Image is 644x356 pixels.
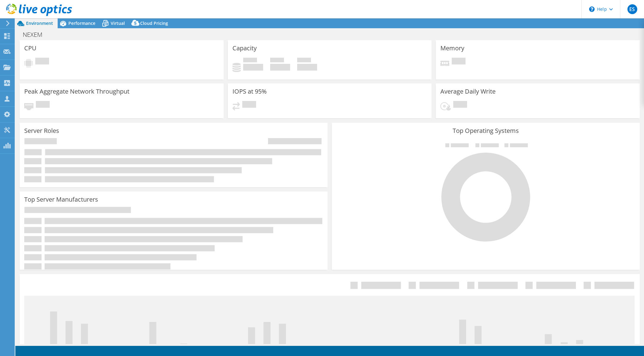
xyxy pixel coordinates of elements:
h4: 0 GiB [297,64,317,71]
span: Pending [453,101,467,109]
span: Pending [36,101,50,109]
span: Pending [242,101,256,109]
h3: Peak Aggregate Network Throughput [24,88,129,95]
span: Total [297,58,311,64]
span: ES [627,4,637,14]
span: Performance [68,20,95,26]
h4: 0 GiB [243,64,263,71]
h3: IOPS at 95% [232,88,267,95]
h3: Capacity [232,45,257,52]
h3: Server Roles [24,127,59,134]
span: Environment [26,20,53,26]
span: Cloud Pricing [140,20,168,26]
h3: Average Daily Write [440,88,496,95]
h4: 0 GiB [270,64,290,71]
h3: Top Operating Systems [336,127,635,134]
span: Virtual [111,20,125,26]
span: Free [270,58,284,64]
h1: NEXEM [20,31,52,38]
h3: Top Server Manufacturers [24,196,98,203]
h3: CPU [24,45,36,52]
span: Pending [452,58,466,66]
svg: \n [589,6,595,12]
h3: Memory [440,45,464,52]
span: Used [243,58,257,64]
span: Pending [35,58,49,66]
